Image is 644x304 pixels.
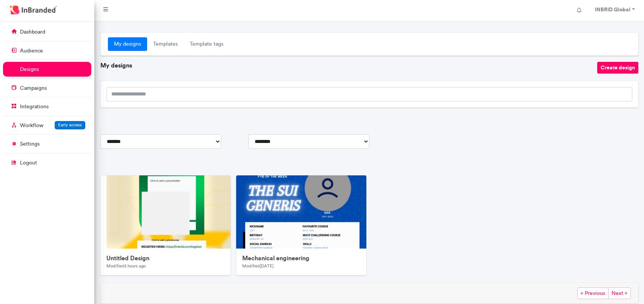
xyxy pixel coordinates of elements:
p: dashboard [20,28,45,36]
p: campaigns [20,84,47,92]
p: designs [20,66,39,73]
a: WorkflowEarly access [3,118,91,132]
p: settings [20,140,40,148]
a: dashboard [3,25,91,39]
img: InBranded Logo [8,4,59,16]
p: logout [20,159,37,167]
strong: INBRID Global [595,6,630,13]
a: INBRID Global [587,3,641,18]
a: campaigns [3,81,91,95]
p: Workflow [20,122,43,129]
p: integrations [20,103,49,111]
a: audience [3,43,91,58]
a: settings [3,137,91,151]
a: integrations [3,99,91,114]
a: designs [3,62,91,76]
span: Early access [58,122,82,127]
p: audience [20,47,43,55]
